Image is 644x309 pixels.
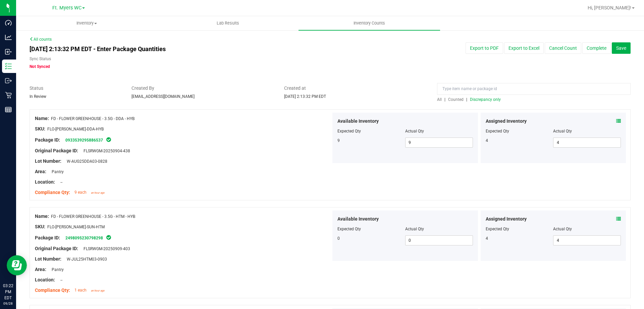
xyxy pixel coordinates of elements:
span: FLSRWGM-20250904-438 [80,149,130,153]
span: Status [30,85,121,92]
h4: [DATE] 2:13:32 PM EDT - Enter Package Quantities [30,46,376,52]
span: -- [57,180,62,185]
a: Counted [446,97,466,102]
a: 0933539295886537 [65,138,103,143]
span: FD - FLOWER GREENHOUSE - 3.5G - HTM - HYB [51,214,135,219]
button: Export to PDF [466,42,503,54]
a: Lab Results [157,16,299,30]
span: Original Package ID: [35,148,78,153]
span: -- [57,278,62,282]
span: In Sync [106,234,112,241]
span: Lot Number: [35,256,61,262]
span: Original Package ID: [35,246,78,251]
span: Compliance Qty: [35,190,70,195]
span: Ft. Myers WC [52,5,82,11]
span: 9 [337,138,340,143]
span: Expected Qty [337,129,361,133]
input: 9 [406,138,473,147]
span: Assigned Inventory [486,118,527,125]
span: Location: [35,277,55,282]
span: | [444,97,445,102]
span: Lab Results [208,20,248,26]
span: Lot Number: [35,158,61,164]
div: 4 [486,138,553,144]
span: Counted [448,97,464,102]
a: Inventory Counts [299,16,440,30]
span: All [437,97,442,102]
span: an hour ago [91,191,105,194]
span: FLO-[PERSON_NAME]-DDA-HYB [47,127,104,131]
span: Name: [35,214,49,219]
inline-svg: Inbound [5,48,12,55]
span: Area: [35,267,46,272]
inline-svg: Outbound [5,77,12,84]
span: Assigned Inventory [486,216,527,223]
iframe: Resource center [7,255,27,275]
span: Name: [35,116,49,121]
span: Pantry [48,267,64,272]
input: 4 [553,138,621,147]
button: Cancel Count [545,42,581,54]
label: Sync Status [30,56,51,62]
span: Not Synced [30,64,50,69]
span: W-AUG25DDA03-0828 [63,159,107,164]
span: FD - FLOWER GREENHOUSE - 3.5G - DDA - HYB [51,116,135,121]
a: Inventory [16,16,157,30]
span: 0 [337,236,340,241]
span: FLO-[PERSON_NAME]-SUN-HTM [47,225,105,229]
span: SKU: [35,224,45,229]
span: [EMAIL_ADDRESS][DOMAIN_NAME] [131,94,195,99]
span: Inventory [16,20,157,26]
span: Hi, [PERSON_NAME]! [588,5,631,10]
span: Available Inventory [337,118,379,125]
a: All counts [30,37,52,42]
span: Package ID: [35,137,60,143]
span: Created at [284,85,427,92]
inline-svg: Retail [5,92,12,99]
input: 0 [406,236,473,245]
span: an hour ago [91,289,105,292]
span: Area: [35,169,46,174]
a: 2498095230798298 [65,236,103,240]
inline-svg: Reports [5,106,12,113]
div: Actual Qty [553,226,621,232]
span: | [466,97,467,102]
span: Discrepancy only [470,97,501,102]
span: Created By [131,85,274,92]
span: Pantry [48,169,64,174]
span: Location: [35,179,55,185]
inline-svg: Analytics [5,34,12,41]
div: Expected Qty [486,128,553,134]
span: Inventory Counts [344,20,394,26]
p: 09/28 [3,301,13,306]
button: Complete [582,42,611,54]
span: 9 each [74,190,87,195]
span: Compliance Qty: [35,287,70,293]
span: Actual Qty [405,129,424,133]
span: FLSRWGM-20250909-403 [80,246,130,251]
div: Actual Qty [553,128,621,134]
span: In Sync [106,136,112,143]
div: Expected Qty [486,226,553,232]
span: SKU: [35,126,45,131]
button: Save [612,42,631,54]
span: 1 each [74,288,87,293]
div: 4 [486,235,553,241]
span: Expected Qty [337,227,361,231]
a: Discrepancy only [468,97,501,102]
span: [DATE] 2:13:32 PM EDT [284,94,326,99]
inline-svg: Inventory [5,63,12,70]
span: Package ID: [35,235,60,240]
a: All [437,97,444,102]
span: Actual Qty [405,227,424,231]
inline-svg: Dashboard [5,20,12,26]
span: W-JUL25HTM03-0903 [63,257,107,262]
input: 4 [553,236,621,245]
span: In Review [30,94,46,99]
span: Save [616,45,626,51]
span: Available Inventory [337,216,379,223]
p: 03:22 PM EDT [3,283,13,301]
input: Type item name or package id [437,83,631,95]
button: Export to Excel [504,42,544,54]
